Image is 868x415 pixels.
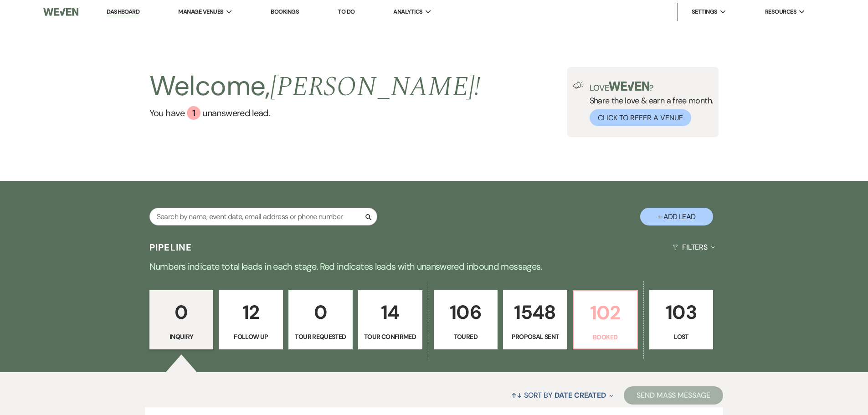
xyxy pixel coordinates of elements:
[590,109,691,126] button: Click to Refer a Venue
[509,297,561,328] p: 1548
[271,8,299,15] a: Bookings
[655,332,708,342] p: Lost
[573,290,638,349] a: 102Booked
[43,2,78,21] img: Weven Logo
[579,297,632,328] p: 102
[590,82,714,92] p: Love ?
[640,208,713,225] button: + Add Lead
[584,82,714,126] div: Share the love & earn a free month.
[225,297,277,328] p: 12
[440,332,492,342] p: Toured
[288,290,353,349] a: 0Tour Requested
[393,7,422,16] span: Analytics
[149,290,214,349] a: 0Inquiry
[219,290,283,349] a: 12Follow Up
[107,8,139,16] a: Dashboard
[649,290,714,349] a: 103Lost
[178,7,223,16] span: Manage Venues
[573,82,584,89] img: loud-speaker-illustration.svg
[149,208,377,225] input: Search by name, event date, email address or phone number
[225,332,277,342] p: Follow Up
[503,290,567,349] a: 1548Proposal Sent
[765,7,796,16] span: Resources
[149,241,192,254] h3: Pipeline
[270,66,481,108] span: [PERSON_NAME] !
[155,297,208,328] p: 0
[358,290,422,349] a: 14Tour Confirmed
[364,297,416,328] p: 14
[511,390,522,400] span: ↑↓
[509,332,561,342] p: Proposal Sent
[579,332,632,342] p: Booked
[149,106,481,120] a: You have 1 unanswered lead.
[609,82,649,91] img: weven-logo-green.svg
[155,332,208,342] p: Inquiry
[434,290,498,349] a: 106Toured
[555,390,606,400] span: Date Created
[508,383,617,407] button: Sort By Date Created
[669,235,719,259] button: Filters
[624,386,723,405] button: Send Mass Message
[692,7,718,16] span: Settings
[294,297,347,328] p: 0
[338,8,354,15] a: To Do
[655,297,708,328] p: 103
[149,67,481,106] h2: Welcome,
[294,332,347,342] p: Tour Requested
[364,332,416,342] p: Tour Confirmed
[187,106,200,120] div: 1
[106,259,762,274] p: Numbers indicate total leads in each stage. Red indicates leads with unanswered inbound messages.
[440,297,492,328] p: 106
